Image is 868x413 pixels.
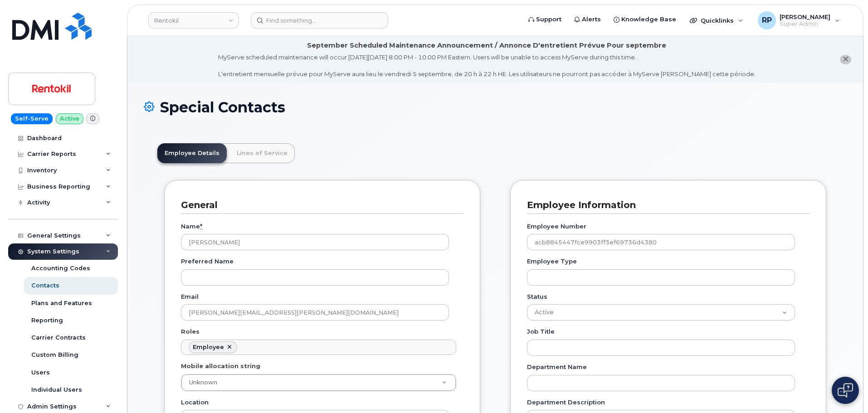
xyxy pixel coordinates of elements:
[527,398,605,407] label: Department Description
[527,257,577,266] label: Employee Type
[181,327,200,336] label: Roles
[527,292,547,301] label: Status
[527,199,803,211] h3: Employee Information
[181,362,260,370] label: Mobile allocation string
[527,222,586,231] label: Employee Number
[181,374,456,391] a: Unknown
[838,383,853,398] img: Open chat
[181,222,202,231] label: Name
[307,41,666,50] div: September Scheduled Maintenance Announcement / Annonce D'entretient Prévue Pour septembre
[229,143,295,163] a: Lines of Service
[181,257,234,266] label: Preferred Name
[527,327,555,336] label: Job Title
[189,379,217,386] span: Unknown
[840,55,851,64] button: close notification
[200,223,202,230] abbr: required
[218,53,756,78] div: MyServe scheduled maintenance will occur [DATE][DATE] 8:00 PM - 10:00 PM Eastern. Users will be u...
[181,398,209,407] label: Location
[193,344,224,351] div: Employee
[157,143,227,163] a: Employee Details
[181,199,457,211] h3: General
[527,363,587,371] label: Department Name
[181,292,199,301] label: Email
[144,99,847,115] h1: Special Contacts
